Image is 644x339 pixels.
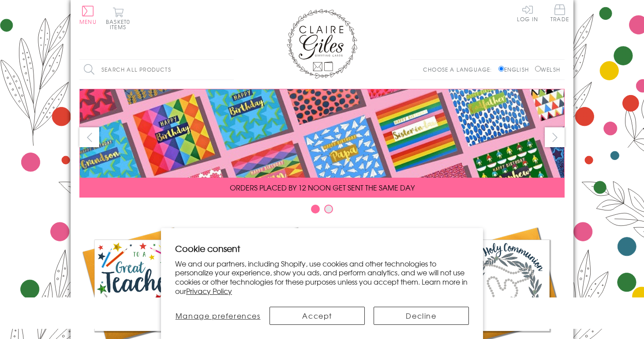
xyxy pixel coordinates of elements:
p: We and our partners, including Shopify, use cookies and other technologies to personalize your ex... [175,259,469,296]
button: Decline [374,307,469,325]
h2: Cookie consent [175,242,469,255]
input: Search [225,60,234,80]
div: Carousel Pagination [79,204,565,218]
label: English [498,65,533,73]
span: Trade [550,4,569,22]
a: Privacy Policy [186,286,232,296]
label: Welsh [535,65,560,73]
p: Choose a language: [423,65,497,73]
button: Carousel Page 2 [324,205,333,213]
button: prev [79,127,99,147]
button: Manage preferences [175,307,261,325]
img: Claire Giles Greetings Cards [287,9,357,79]
button: next [545,127,565,147]
button: Basket0 items [106,7,130,30]
button: Menu [79,6,97,24]
span: 0 items [110,18,130,31]
button: Carousel Page 1 (Current Slide) [311,205,320,213]
input: Search all products [79,60,234,80]
span: Manage preferences [176,310,261,321]
a: Log In [517,4,538,22]
input: English [498,66,504,72]
span: ORDERS PLACED BY 12 NOON GET SENT THE SAME DAY [230,182,415,193]
button: Accept [270,307,365,325]
span: Menu [79,18,97,26]
a: Trade [550,4,569,23]
input: Welsh [535,66,541,72]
